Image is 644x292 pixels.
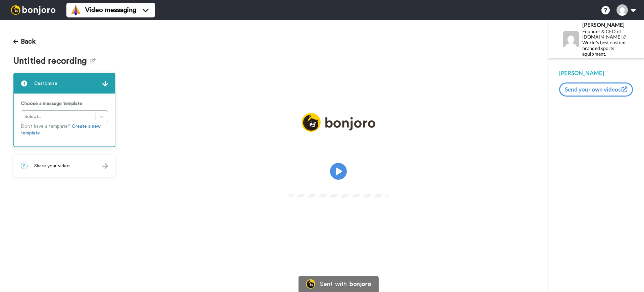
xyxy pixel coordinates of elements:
[102,163,108,169] img: arrow.svg
[21,123,108,136] p: Don’t have a template?
[559,69,633,77] div: [PERSON_NAME]
[582,21,633,28] div: [PERSON_NAME]
[34,80,57,87] span: Customise
[102,81,108,86] img: arrow.svg
[302,113,375,132] img: logo_full.png
[21,80,28,87] span: 1
[70,5,81,15] img: vm-color.svg
[299,276,378,292] a: Bonjoro LogoSent withbonjoro
[85,5,136,15] span: Video messaging
[21,124,101,135] a: Create a new template
[34,163,70,169] span: Share your video
[13,155,115,177] div: 2Share your video
[21,163,28,169] span: 2
[350,281,371,287] div: bonjoro
[21,100,108,107] p: Choose a message template
[563,31,579,47] img: Profile Image
[13,34,36,50] button: Back
[559,82,633,97] button: Send your own videos
[8,5,58,15] img: bj-logo-header-white.svg
[320,281,347,287] div: Sent with
[13,56,90,66] span: Untitled recording
[582,29,633,57] div: Founder & CEO of [DOMAIN_NAME] // World's best custom branded sports equipment.
[306,279,315,289] img: Bonjoro Logo
[376,182,383,188] img: Full screen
